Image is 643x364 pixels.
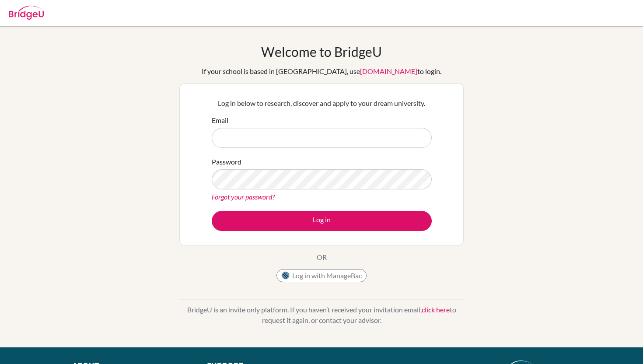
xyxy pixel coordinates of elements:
[261,44,382,59] h1: Welcome to BridgeU
[212,157,241,167] label: Password
[212,115,228,126] label: Email
[179,304,464,325] p: BridgeU is an invite only platform. If you haven’t received your invitation email, to request it ...
[9,6,44,20] img: Bridge-U
[202,66,441,77] div: If your school is based in [GEOGRAPHIC_DATA], use to login.
[422,305,450,314] a: click here
[317,252,327,262] p: OR
[212,192,275,201] a: Forgot your password?
[276,269,367,282] button: Log in with ManageBac
[212,211,432,231] button: Log in
[212,98,432,108] p: Log in below to research, discover and apply to your dream university.
[360,67,417,75] a: [DOMAIN_NAME]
